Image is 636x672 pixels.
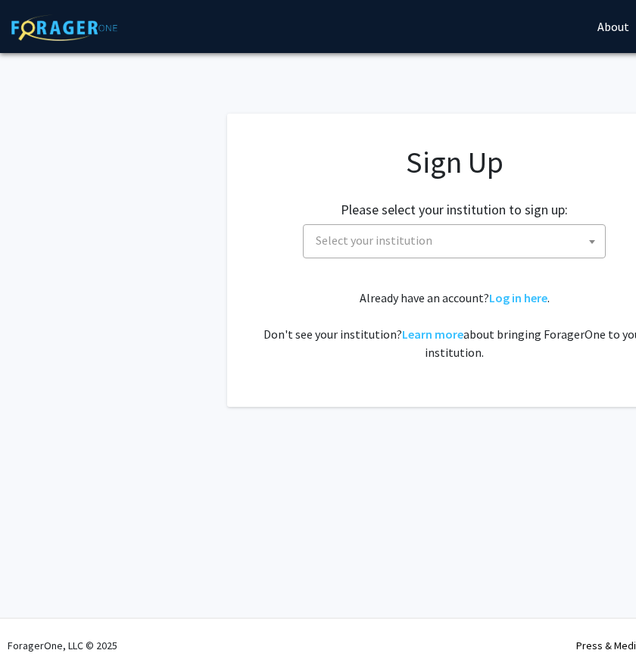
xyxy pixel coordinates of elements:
[8,619,117,672] div: ForagerOne, LLC © 2025
[316,233,432,248] span: Select your institution
[11,14,117,41] img: ForagerOne Logo
[402,327,463,342] a: Learn more about bringing ForagerOne to your institution
[310,225,605,256] span: Select your institution
[303,224,606,258] span: Select your institution
[489,290,547,305] a: Log in here
[341,202,568,218] h2: Please select your institution to sign up:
